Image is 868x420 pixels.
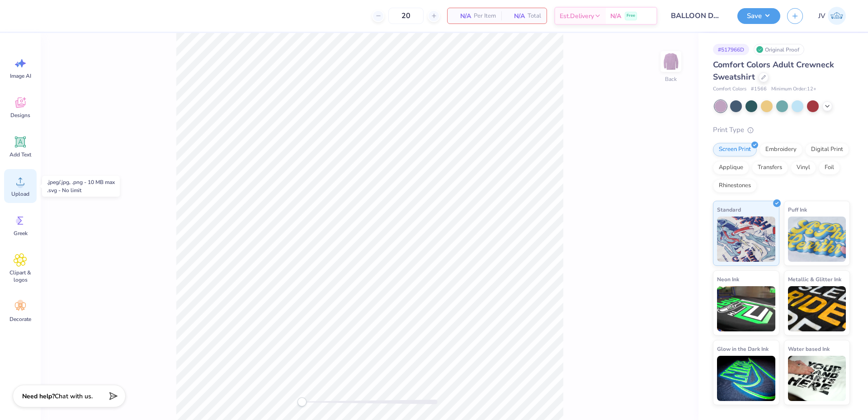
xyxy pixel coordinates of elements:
span: N/A [453,11,471,21]
span: Comfort Colors [713,85,746,93]
span: Upload [11,190,29,198]
span: N/A [507,11,525,21]
div: Screen Print [713,143,757,156]
span: JV [818,11,826,21]
img: Standard [717,217,775,262]
span: Metallic & Glitter Ink [788,274,841,284]
span: Add Text [9,151,31,158]
input: Untitled Design [664,7,731,25]
span: Comfort Colors Adult Crewneck Sweatshirt [713,59,834,82]
img: Neon Ink [717,286,775,331]
span: Neon Ink [717,274,739,284]
span: Decorate [9,316,31,323]
button: Save [737,8,780,24]
div: Accessibility label [297,397,307,406]
img: Back [662,52,680,71]
img: Water based Ink [788,356,846,401]
span: Water based Ink [788,344,830,354]
span: Chat with us. [55,392,93,401]
span: Greek [14,230,28,237]
div: Back [665,75,677,83]
div: Transfers [752,161,788,175]
span: Total [528,11,541,21]
span: Clipart & logos [5,269,35,283]
div: Digital Print [805,143,849,156]
div: .svg - No limit [47,186,115,194]
span: # 1566 [751,85,767,93]
div: Vinyl [791,161,816,175]
div: Embroidery [759,143,802,156]
a: JV [814,7,850,25]
span: Per Item [474,11,496,21]
span: Minimum Order: 12 + [771,85,816,93]
div: # 517966D [713,44,749,55]
strong: Need help? [22,392,55,401]
span: N/A [610,11,621,21]
img: Puff Ink [788,217,846,262]
span: Designs [10,112,30,119]
div: Applique [713,161,749,175]
span: Puff Ink [788,205,807,214]
span: Image AI [10,72,31,80]
span: Standard [717,205,741,214]
input: – – [388,8,424,24]
div: Foil [819,161,840,175]
img: Metallic & Glitter Ink [788,286,846,331]
div: Rhinestones [713,179,757,193]
span: Free [627,13,635,19]
span: Glow in the Dark Ink [717,344,769,354]
div: .jpeg/.jpg, .png - 10 MB max [47,178,115,186]
img: Jo Vincent [828,7,846,25]
img: Glow in the Dark Ink [717,356,775,401]
span: Est. Delivery [560,11,594,21]
div: Original Proof [754,44,804,55]
div: Print Type [713,125,850,135]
